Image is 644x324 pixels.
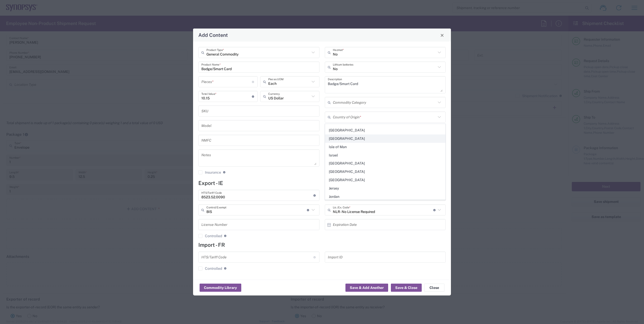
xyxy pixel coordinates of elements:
[200,284,241,292] button: Commodity Library
[198,266,222,271] label: Controlled
[325,135,445,143] span: [GEOGRAPHIC_DATA]
[439,32,446,39] button: Close
[345,284,388,292] button: Save & Add Another
[325,159,445,167] span: [GEOGRAPHIC_DATA]
[325,193,445,201] span: Jordan
[325,151,445,159] span: Israel
[198,31,228,39] h4: Add Content
[325,143,445,151] span: Isle of Man
[424,284,444,292] button: Close
[325,126,445,134] span: [GEOGRAPHIC_DATA]
[198,170,221,174] label: Insurance
[198,234,222,238] label: Controlled
[325,184,445,192] span: Jersey
[198,242,446,248] h4: Import - FR
[391,284,422,292] button: Save & Close
[325,168,445,176] span: [GEOGRAPHIC_DATA]
[198,180,446,186] h4: Export - IE
[325,176,445,184] span: [GEOGRAPHIC_DATA]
